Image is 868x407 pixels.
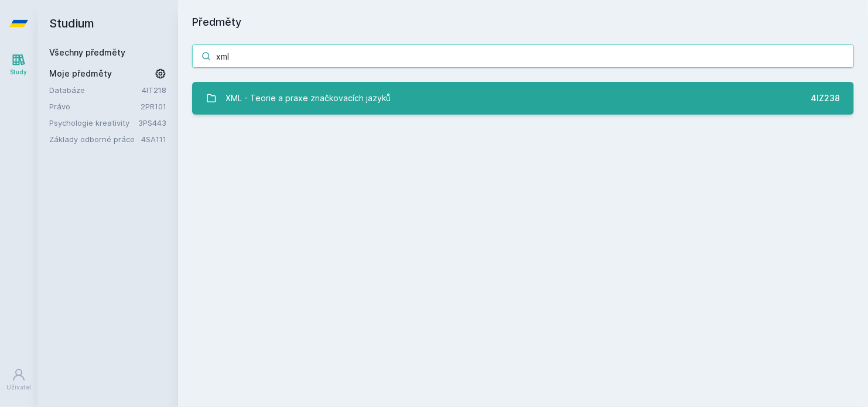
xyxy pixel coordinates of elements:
[49,117,138,129] a: Psychologie kreativity
[6,383,31,392] div: Uživatel
[49,68,112,80] span: Moje předměty
[138,118,166,127] a: 3PS443
[49,84,142,96] a: Databáze
[2,362,35,398] a: Uživatel
[49,47,125,57] a: Všechny předměty
[192,14,854,30] h1: Předměty
[811,92,840,104] div: 4IZ238
[141,102,166,111] a: 2PR101
[141,134,166,144] a: 4SA111
[192,82,854,115] a: XML - Teorie a praxe značkovacích jazyků 4IZ238
[2,47,35,82] a: Study
[11,68,28,77] div: Study
[142,85,166,95] a: 4IT218
[192,44,854,68] input: Název nebo ident předmětu…
[49,133,141,145] a: Základy odborné práce
[226,87,391,110] div: XML - Teorie a praxe značkovacích jazyků
[49,101,141,112] a: Právo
